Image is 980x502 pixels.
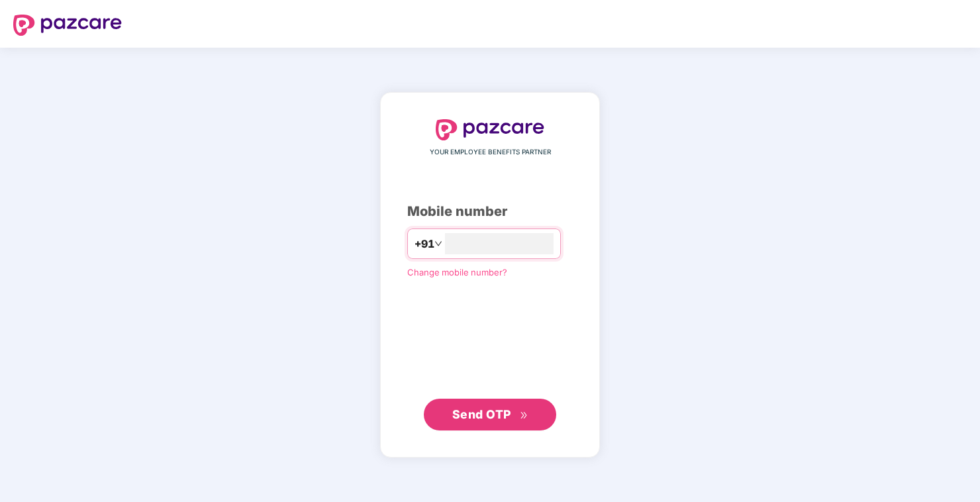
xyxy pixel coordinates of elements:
[13,15,122,36] img: logo
[407,201,573,222] div: Mobile number
[436,119,544,140] img: logo
[415,236,434,252] span: +91
[407,267,507,277] a: Change mobile number?
[520,411,528,420] span: double-right
[452,407,511,421] span: Send OTP
[424,399,556,430] button: Send OTPdouble-right
[430,147,551,158] span: YOUR EMPLOYEE BENEFITS PARTNER
[434,240,442,248] span: down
